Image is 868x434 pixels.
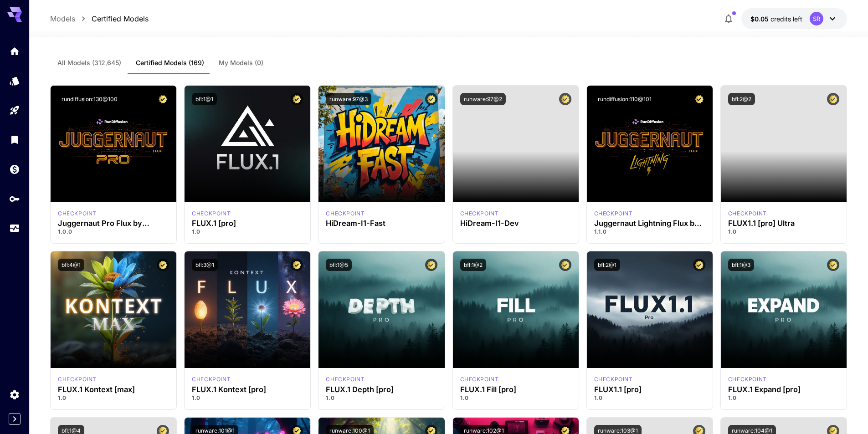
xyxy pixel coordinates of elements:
[741,8,847,29] button: $0.05SR
[326,209,365,218] p: checkpoint
[326,375,365,383] div: fluxpro
[157,93,169,105] button: Certified Model – Vetted for best performance and includes a commercial license.
[50,13,149,24] nav: breadcrumb
[559,93,571,105] button: Certified Model – Vetted for best performance and includes a commercial license.
[750,15,770,23] span: $0.05
[594,394,705,402] p: 1.0
[58,93,121,105] button: rundiffusion:130@100
[728,394,839,402] p: 1.0
[460,209,499,218] div: HiDream Dev
[9,75,20,87] div: Models
[192,375,231,383] p: checkpoint
[9,193,20,204] div: API Keys
[594,93,655,105] button: rundiffusion:110@101
[9,223,20,234] div: Usage
[594,209,633,218] div: FLUX.1 D
[728,219,839,228] h3: FLUX1.1 [pro] Ultra
[728,375,767,383] div: fluxpro
[425,93,437,105] button: Certified Model – Vetted for best performance and includes a commercial license.
[9,134,20,145] div: Library
[326,259,352,271] button: bfl:1@5
[728,385,839,394] h3: FLUX.1 Expand [pro]
[58,259,84,271] button: bfl:4@1
[693,93,705,105] button: Certified Model – Vetted for best performance and includes a commercial license.
[460,93,506,105] button: runware:97@2
[594,209,633,218] p: checkpoint
[810,12,823,26] div: SR
[594,219,705,228] h3: Juggernaut Lightning Flux by RunDiffusion
[326,385,437,394] h3: FLUX.1 Depth [pro]
[192,385,303,394] h3: FLUX.1 Kontext [pro]
[192,93,217,105] button: bfl:1@1
[728,375,767,383] p: checkpoint
[460,375,499,383] p: checkpoint
[460,375,499,383] div: fluxpro
[192,375,231,383] div: FLUX.1 Kontext [pro]
[827,259,839,271] button: Certified Model – Vetted for best performance and includes a commercial license.
[460,259,486,271] button: bfl:1@2
[594,385,705,394] h3: FLUX1.1 [pro]
[9,163,20,175] div: Wallet
[728,93,755,105] button: bfl:2@2
[460,219,571,228] h3: HiDream-I1-Dev
[750,14,802,24] div: $0.05
[192,209,231,218] div: fluxpro
[57,59,121,67] span: All Models (312,645)
[58,385,169,394] h3: FLUX.1 Kontext [max]
[58,209,97,218] p: checkpoint
[326,93,371,105] button: runware:97@3
[326,394,437,402] p: 1.0
[9,105,20,116] div: Playground
[594,259,620,271] button: bfl:2@1
[728,228,839,236] p: 1.0
[58,219,169,228] h3: Juggernaut Pro Flux by RunDiffusion
[728,209,767,218] div: fluxultra
[192,219,303,228] h3: FLUX.1 [pro]
[425,259,437,271] button: Certified Model – Vetted for best performance and includes a commercial license.
[326,375,365,383] p: checkpoint
[192,394,303,402] p: 1.0
[559,259,571,271] button: Certified Model – Vetted for best performance and includes a commercial license.
[594,375,633,383] p: checkpoint
[460,209,499,218] p: checkpoint
[326,219,437,228] h3: HiDream-I1-Fast
[192,228,303,236] p: 1.0
[192,259,218,271] button: bfl:3@1
[58,394,169,402] p: 1.0
[136,59,204,67] span: Certified Models (169)
[9,46,20,57] div: Home
[9,413,21,425] button: Expand sidebar
[594,375,633,383] div: fluxpro
[728,209,767,218] p: checkpoint
[326,209,365,218] div: HiDream Fast
[291,93,303,105] button: Certified Model – Vetted for best performance and includes a commercial license.
[827,93,839,105] button: Certified Model – Vetted for best performance and includes a commercial license.
[219,59,263,67] span: My Models (0)
[192,209,231,218] p: checkpoint
[92,13,149,24] a: Certified Models
[58,228,169,236] p: 1.0.0
[50,13,75,24] a: Models
[460,394,571,402] p: 1.0
[9,389,20,400] div: Settings
[460,385,571,394] h3: FLUX.1 Fill [pro]
[157,259,169,271] button: Certified Model – Vetted for best performance and includes a commercial license.
[58,375,97,383] p: checkpoint
[770,15,802,23] span: credits left
[291,259,303,271] button: Certified Model – Vetted for best performance and includes a commercial license.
